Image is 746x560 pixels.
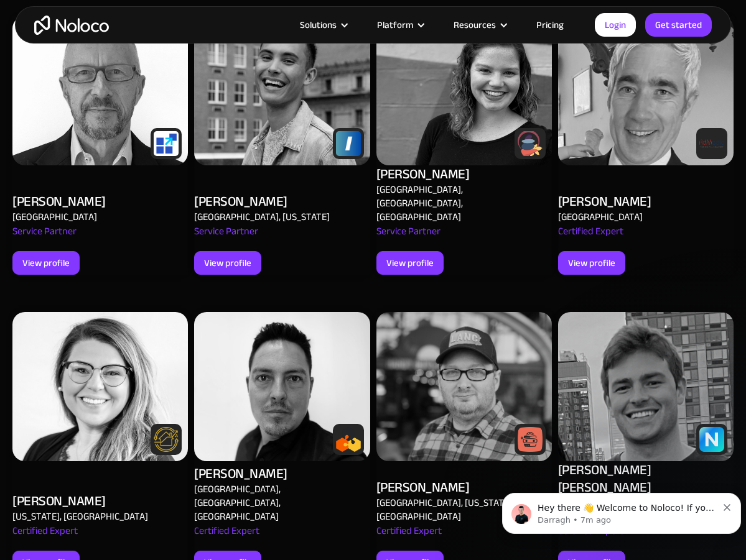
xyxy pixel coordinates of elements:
[376,16,552,165] img: Alex Vyshnevskiy - Noloco app builder Expert
[558,16,734,165] img: Alex Vyshnevskiy - Noloco app builder Expert
[376,224,441,251] div: Service Partner
[376,496,546,523] div: [GEOGRAPHIC_DATA], [US_STATE] [GEOGRAPHIC_DATA]
[376,165,470,183] div: [PERSON_NAME]
[12,510,148,523] div: [US_STATE], [GEOGRAPHIC_DATA]
[194,1,370,290] a: Alex Vyshnevskiy - Noloco app builder Expert[PERSON_NAME][GEOGRAPHIC_DATA], [US_STATE]Service Par...
[194,16,370,165] img: Alex Vyshnevskiy - Noloco app builder Expert
[558,461,734,496] div: [PERSON_NAME] [PERSON_NAME]
[194,224,258,251] div: Service Partner
[12,492,106,510] div: [PERSON_NAME]
[521,17,579,33] a: Pricing
[376,312,552,461] img: Alex Vyshnevskiy - Noloco app builder Expert
[386,255,434,271] div: View profile
[595,13,636,37] a: Login
[376,183,546,224] div: [GEOGRAPHIC_DATA], [GEOGRAPHIC_DATA], [GEOGRAPHIC_DATA]
[194,210,330,224] div: [GEOGRAPHIC_DATA], [US_STATE]
[12,224,77,251] div: Service Partner
[568,255,615,271] div: View profile
[194,312,370,461] img: Alex Vyshnevskiy - Noloco app builder Expert
[22,255,70,271] div: View profile
[300,17,337,33] div: Solutions
[645,13,712,37] a: Get started
[12,16,188,165] img: Alex Vyshnevskiy - Noloco app builder Expert
[204,255,251,271] div: View profile
[12,523,78,551] div: Certified Expert
[12,193,106,210] div: [PERSON_NAME]
[194,523,259,551] div: Certified Expert
[558,224,623,251] div: Certified Expert
[12,210,97,224] div: [GEOGRAPHIC_DATA]
[284,17,361,33] div: Solutions
[558,193,651,210] div: [PERSON_NAME]
[194,482,363,523] div: [GEOGRAPHIC_DATA], [GEOGRAPHIC_DATA], [GEOGRAPHIC_DATA]
[12,1,188,290] a: Alex Vyshnevskiy - Noloco app builder Expert[PERSON_NAME][GEOGRAPHIC_DATA]Service PartnerView pro...
[34,16,109,35] a: home
[377,17,413,33] div: Platform
[12,312,188,461] img: Alex Vyshnevskiy - Noloco app builder Expert
[376,479,470,496] div: [PERSON_NAME]
[376,523,442,551] div: Certified Expert
[376,1,552,290] a: Alex Vyshnevskiy - Noloco app builder Expert[PERSON_NAME][GEOGRAPHIC_DATA], [GEOGRAPHIC_DATA], [G...
[558,312,734,461] img: Alex Vyshnevskiy - Noloco app builder Expert
[497,467,746,554] iframe: Intercom notifications message
[558,210,643,224] div: [GEOGRAPHIC_DATA]
[438,17,521,33] div: Resources
[454,17,496,33] div: Resources
[194,465,287,482] div: [PERSON_NAME]
[361,17,438,33] div: Platform
[194,193,287,210] div: [PERSON_NAME]
[558,1,734,290] a: Alex Vyshnevskiy - Noloco app builder Expert[PERSON_NAME][GEOGRAPHIC_DATA]Certified ExpertView pr...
